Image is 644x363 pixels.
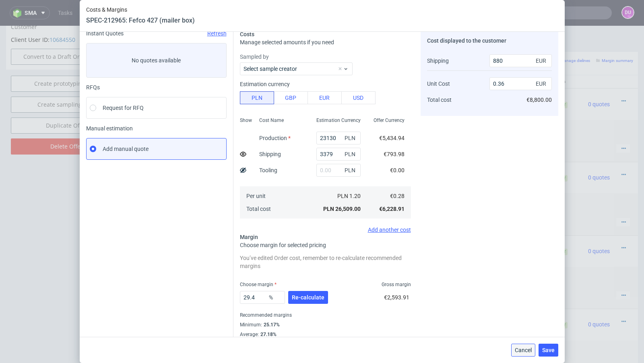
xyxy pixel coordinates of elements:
[489,54,552,67] input: 0.00
[240,39,334,45] span: Manage selected amounts if you need
[239,196,263,204] span: Warehousing
[239,286,351,311] div: Custom • Custom
[206,252,225,258] strong: 764820
[255,305,272,310] a: CALN-4
[343,165,359,176] span: PLN
[240,282,277,287] label: Choose margin
[239,84,272,90] span: Source:
[383,336,423,357] td: €1,700.00
[207,30,227,37] span: Refresh
[137,170,162,174] span: Dependencies
[239,157,272,163] span: Source:
[11,92,122,108] a: Duplicate Offer
[86,125,227,132] span: Manual estimation
[206,196,225,202] strong: 765651
[411,33,460,37] small: Add line item from VMA
[423,283,467,314] td: €11,200.00
[383,210,423,241] td: €0.39
[239,251,254,259] span: Versand
[240,320,411,330] div: Minimum :
[355,62,383,94] td: 38000
[201,222,220,229] strong: 764814
[423,115,467,136] td: €1,640.00
[551,49,578,63] th: Status
[507,210,551,241] td: €10,720.00
[383,49,423,63] th: Unit Price
[239,66,295,74] span: Fefco 427 (mailer box)
[206,123,225,129] strong: 765650
[259,117,284,124] span: Cost Name
[240,242,326,248] span: Choose margin for selected pricing
[240,53,411,61] label: Sampled by
[141,289,181,309] img: ico-item-custom-a8f9c3db6a5631ce2f509e228e8b95abde266dc4376634de7b166047de09ff05.png
[383,262,423,283] td: €1,720.00
[86,16,195,25] header: SPEC-212965: Fefco 427 (mailer box)
[355,115,383,136] td: 1
[239,213,295,221] span: Fefco 427 (mailer box)
[507,283,551,314] td: €14,100.00
[240,117,252,124] span: Show
[355,336,383,357] td: 1
[296,214,326,221] span: SPEC- 212966
[542,347,555,353] span: Save
[343,148,359,160] span: PLN
[427,80,450,87] span: Unit Cost
[355,262,383,283] td: 1
[355,101,383,115] td: 1
[239,305,272,310] span: Source:
[467,210,507,241] td: €2,920.00
[137,97,162,101] span: Dependencies
[86,43,227,78] label: No quotes available
[554,33,590,37] small: Manage dielines
[50,10,75,18] a: 10684550
[201,75,220,82] strong: 764812
[206,325,225,332] strong: 766647
[239,140,295,148] span: Fefco 427 (mailer box)
[240,227,411,233] div: Add another cost
[267,292,283,303] span: %
[141,68,181,89] img: ico-item-custom-a8f9c3db6a5631ce2f509e228e8b95abde266dc4376634de7b166047de09ff05.png
[255,84,272,90] a: CALN-1
[526,97,552,103] span: €8,800.00
[316,148,361,161] input: 0.00
[423,136,467,167] td: €7,920.00
[507,49,551,63] th: Total
[464,33,508,37] small: Add custom line item
[383,101,423,115] td: €1,140.00
[355,210,383,241] td: 20000
[423,62,467,94] td: €11,020.00
[239,139,351,164] div: Custom • Custom
[239,122,263,130] span: Warehousing
[274,91,308,104] button: GBP
[507,62,551,94] td: €13,800.00
[296,141,326,147] span: SPEC- 212965
[383,174,423,189] td: €880.00
[383,283,423,314] td: €0.28
[316,117,361,124] span: Estimation Currency
[355,321,383,336] td: 1
[316,132,361,144] input: 0.00
[201,148,220,155] strong: 764813
[141,142,181,162] img: ico-item-custom-a8f9c3db6a5631ce2f509e228e8b95abde266dc4376634de7b166047de09ff05.png
[588,75,610,82] span: 0 quotes
[11,113,122,129] input: Delete Offer
[467,49,507,63] th: Dependencies
[240,234,258,240] span: Margin
[383,136,423,167] td: €0.36
[86,6,195,13] span: Costs & Margins
[259,331,277,338] div: 27.18%
[201,295,220,302] strong: 766645
[86,30,227,37] div: Instant Quotes
[206,270,225,276] strong: 765656
[355,248,383,262] td: 1
[296,288,326,294] span: SPEC- 214054
[239,213,351,238] div: Custom • Custom
[86,84,227,91] div: RFQs
[554,149,568,156] span: Sent
[467,283,507,314] td: €2,900.00
[383,321,423,336] td: €1,200.00
[374,117,405,124] span: Offer Currency
[515,347,532,353] span: Cancel
[288,291,328,304] button: Re-calculate
[255,157,272,163] a: CALN-2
